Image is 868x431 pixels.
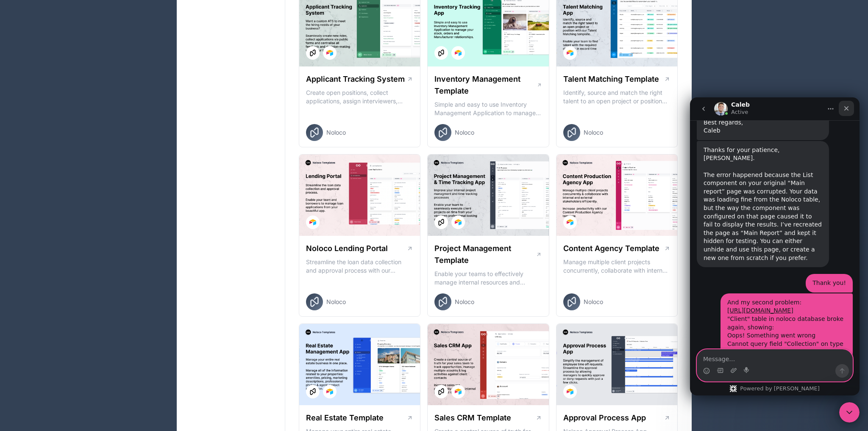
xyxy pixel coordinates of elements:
h1: Noloco Lending Portal [306,243,388,254]
span: Noloco [326,128,346,137]
p: Create open positions, collect applications, assign interviewers, centralise candidate feedback a... [306,88,414,105]
img: Airtable Logo [567,219,573,226]
p: Streamline the loan data collection and approval process with our Lending Portal template. [306,258,414,275]
p: Enable your teams to effectively manage internal resources and execute client projects on time. [434,270,542,287]
img: Airtable Logo [455,219,462,226]
img: Airtable Logo [567,50,573,56]
span: Noloco [584,298,603,306]
h1: Sales CRM Template [434,412,511,424]
img: Airtable Logo [455,388,462,395]
p: Manage multiple client projects concurrently, collaborate with internal and external stakeholders... [563,258,671,275]
img: Airtable Logo [326,50,333,56]
img: Airtable Logo [326,388,333,395]
span: Noloco [455,298,474,306]
h1: Inventory Management Template [434,73,536,97]
iframe: Intercom live chat [690,97,860,395]
h1: Approval Process App [563,412,646,424]
span: Noloco [584,128,603,137]
h1: Real Estate Template [306,412,384,424]
iframe: Intercom live chat [839,402,860,423]
span: Noloco [326,298,346,306]
p: Identify, source and match the right talent to an open project or position with our Talent Matchi... [563,88,671,105]
img: Airtable Logo [309,219,316,226]
h1: Talent Matching Template [563,73,659,85]
img: Airtable Logo [567,388,573,395]
img: Airtable Logo [455,50,462,56]
h1: Applicant Tracking System [306,73,405,85]
h1: Project Management Template [434,243,536,266]
span: Noloco [455,128,474,137]
p: Simple and easy to use Inventory Management Application to manage your stock, orders and Manufact... [434,100,542,117]
h1: Content Agency Template [563,243,659,254]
